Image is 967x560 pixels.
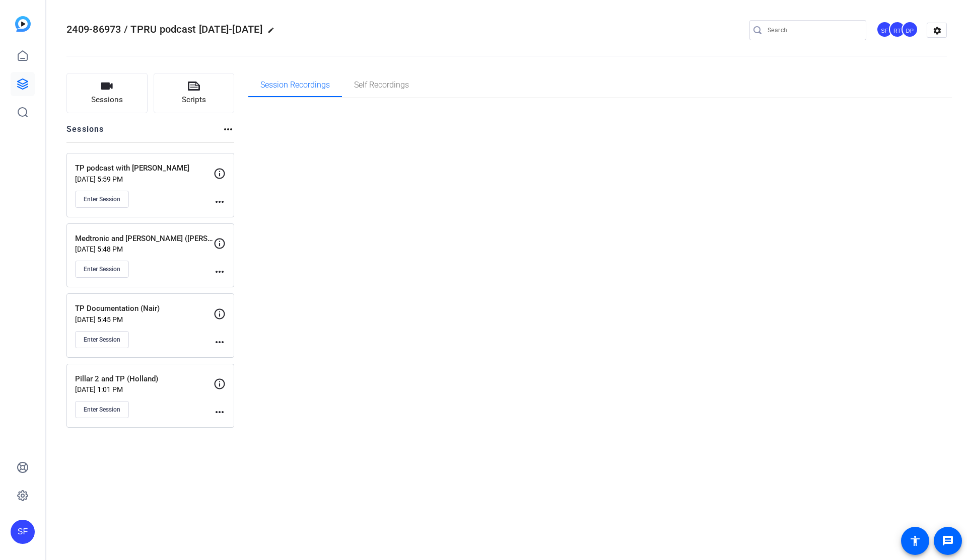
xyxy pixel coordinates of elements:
[75,233,214,245] p: Medtronic and [PERSON_NAME] ([PERSON_NAME] & [PERSON_NAME])
[182,94,206,106] span: Scripts
[75,331,129,348] button: Enter Session
[75,175,214,183] p: [DATE] 5:59 PM
[84,265,120,273] span: Enter Session
[75,261,129,278] button: Enter Session
[889,21,906,38] div: RT
[222,123,234,135] mat-icon: more_horiz
[909,535,921,547] mat-icon: accessibility
[214,336,226,348] mat-icon: more_horiz
[75,385,214,393] p: [DATE] 1:01 PM
[354,81,409,89] span: Self Recordings
[84,336,120,344] span: Enter Session
[75,373,214,385] p: Pillar 2 and TP (Holland)
[66,23,262,35] span: 2409-86973 / TPRU podcast [DATE]-[DATE]
[66,73,148,113] button: Sessions
[260,81,330,89] span: Session Recordings
[75,191,129,208] button: Enter Session
[768,24,858,36] input: Search
[84,406,120,414] span: Enter Session
[15,16,31,32] img: blue-gradient.svg
[154,73,235,113] button: Scripts
[75,401,129,418] button: Enter Session
[214,266,226,278] mat-icon: more_horiz
[75,163,214,174] p: TP podcast with [PERSON_NAME]
[75,245,214,253] p: [DATE] 5:48 PM
[91,94,123,106] span: Sessions
[876,21,893,38] div: SF
[902,21,919,39] ngx-avatar: Dan Palkowski
[66,123,104,142] h2: Sessions
[214,406,226,418] mat-icon: more_horiz
[75,303,214,314] p: TP Documentation (Nair)
[889,21,907,39] ngx-avatar: Rob Thomas
[214,196,226,208] mat-icon: more_horiz
[75,315,214,324] p: [DATE] 5:45 PM
[927,23,947,38] mat-icon: settings
[942,535,954,547] mat-icon: message
[267,27,280,39] mat-icon: edit
[902,21,918,38] div: DP
[84,195,120,203] span: Enter Session
[876,21,894,39] ngx-avatar: Shannon Feiszli
[11,520,35,544] div: SF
